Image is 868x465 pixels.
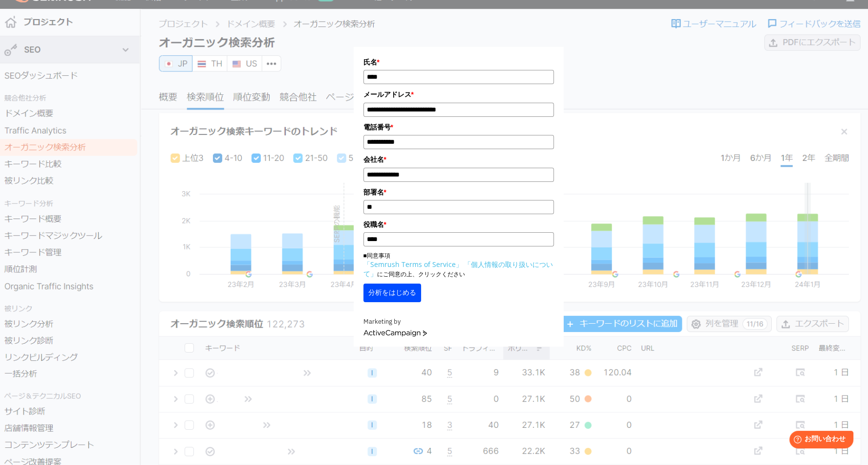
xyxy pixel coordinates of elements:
label: 部署名 [363,187,554,198]
label: 氏名 [363,57,554,67]
div: Marketing by [363,317,554,327]
label: 役職名 [363,219,554,230]
p: ■同意事項 にご同意の上、クリックください [363,251,554,279]
label: 会社名 [363,154,554,165]
a: 「Semrush Terms of Service」 [363,260,463,269]
label: メールアドレス [363,89,554,100]
button: 分析をはじめる [363,284,421,302]
iframe: Help widget launcher [781,427,857,454]
a: 「個人情報の取り扱いについて」 [363,260,553,278]
label: 電話番号 [363,122,554,133]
